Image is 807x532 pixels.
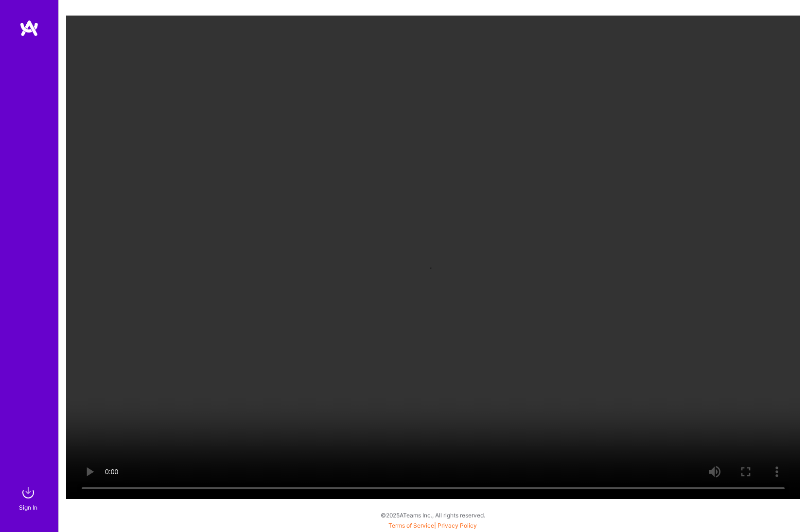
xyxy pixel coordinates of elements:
[438,522,477,529] a: Privacy Policy
[19,19,39,37] img: logo
[19,502,37,513] div: Sign In
[66,16,800,499] video: Your browser does not support the video tag.
[18,483,38,502] img: sign in
[388,522,434,529] a: Terms of Service
[388,522,477,529] span: |
[58,503,807,527] div: © 2025 ATeams Inc., All rights reserved.
[20,483,38,513] a: sign inSign In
